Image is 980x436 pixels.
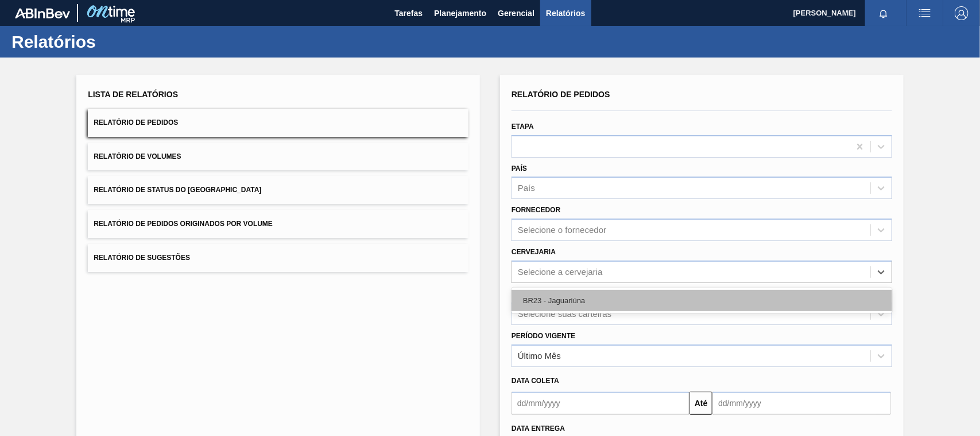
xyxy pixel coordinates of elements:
span: Relatório de Sugestões [94,254,190,262]
span: Gerencial [498,6,534,20]
h1: Relatórios [11,35,215,48]
div: Selecione suas carteiras [518,309,611,319]
div: Selecione a cervejaria [518,267,603,277]
div: Selecione o fornecedor [518,225,606,235]
span: Data coleta [512,377,559,385]
span: Relatório de Status do [GEOGRAPHIC_DATA] [94,186,261,194]
span: Relatório de Pedidos Originados por Volume [94,220,273,228]
span: Planejamento [434,6,486,20]
label: País [512,165,527,173]
button: Até [690,392,712,415]
label: Período Vigente [512,332,575,340]
img: TNhmsLtSVTkK8tSr43FrP2fwEKptu5GPRR3wAAAABJRU5ErkJggg== [15,8,70,18]
img: userActions [918,6,932,20]
span: Relatório de Pedidos [94,118,178,127]
div: BR23 - Jaguariúna [512,290,892,311]
span: Relatórios [546,6,585,20]
button: Relatório de Pedidos Originados por Volume [88,210,468,238]
button: Relatório de Volumes [88,143,468,171]
span: Lista de Relatórios [88,90,178,99]
div: País [518,183,535,193]
button: Relatório de Status do [GEOGRAPHIC_DATA] [88,176,468,204]
label: Etapa [512,123,534,131]
span: Relatório de Volumes [94,152,181,160]
input: dd/mm/yyyy [512,392,690,415]
img: Logout [955,6,969,20]
input: dd/mm/yyyy [712,392,890,415]
span: Data entrega [512,424,565,433]
label: Fornecedor [512,206,560,214]
div: Último Mês [518,351,561,361]
button: Relatório de Sugestões [88,244,468,272]
button: Notificações [865,5,902,21]
button: Relatório de Pedidos [88,109,468,137]
span: Relatório de Pedidos [512,90,610,99]
label: Cervejaria [512,248,556,256]
span: Tarefas [394,6,423,20]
